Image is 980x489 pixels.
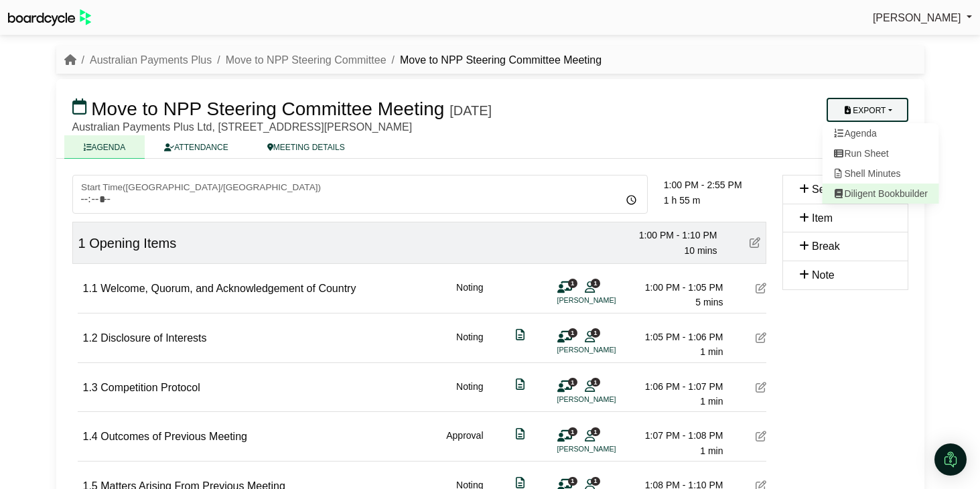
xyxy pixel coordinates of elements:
[700,346,723,357] span: 1 min
[557,295,658,306] li: [PERSON_NAME]
[812,212,833,224] span: Item
[630,428,723,443] div: 1:07 PM - 1:08 PM
[630,330,723,344] div: 1:05 PM - 1:06 PM
[72,121,413,133] span: Australian Payments Plus Ltd, [STREET_ADDRESS][PERSON_NAME]
[145,135,247,159] a: ATTENDANCE
[89,236,176,251] span: Opening Items
[226,54,387,66] a: Move to NPP Steering Committee
[591,328,600,337] span: 1
[700,445,723,456] span: 1 min
[822,123,938,143] a: Agenda
[630,280,723,295] div: 1:00 PM - 1:05 PM
[700,396,723,407] span: 1 min
[591,477,600,486] span: 1
[100,382,200,393] span: Competition Protocol
[568,427,577,436] span: 1
[83,332,98,344] span: 1.2
[664,195,700,206] span: 1 h 55 m
[684,245,717,256] span: 10 mins
[624,228,717,242] div: 1:00 PM - 1:10 PM
[591,378,600,387] span: 1
[449,102,492,119] div: [DATE]
[812,269,835,281] span: Note
[8,9,91,26] img: BoardcycleBlackGreen-aaafeed430059cb809a45853b8cf6d952af9d84e6e89e1f1685b34bfd5cb7d64.svg
[822,163,938,184] a: Shell Minutes
[100,332,206,344] span: Disclosure of Interests
[812,184,847,195] span: Section
[664,178,766,192] div: 1:00 PM - 2:55 PM
[568,378,577,387] span: 1
[695,297,723,307] span: 5 mins
[591,279,600,287] span: 1
[387,52,602,69] li: Move to NPP Steering Committee Meeting
[90,54,212,66] a: Australian Payments Plus
[64,135,145,159] a: AGENDA
[568,279,577,287] span: 1
[568,477,577,486] span: 1
[557,443,658,455] li: [PERSON_NAME]
[91,98,444,119] span: Move to NPP Steering Committee Meeting
[873,9,972,27] a: [PERSON_NAME]
[100,283,356,294] span: Welcome, Quorum, and Acknowledgement of Country
[83,382,98,393] span: 1.3
[630,379,723,394] div: 1:06 PM - 1:07 PM
[827,98,908,122] button: Export
[873,12,961,23] span: [PERSON_NAME]
[822,143,938,163] a: Run Sheet
[812,240,840,252] span: Break
[83,283,98,294] span: 1.1
[557,394,658,405] li: [PERSON_NAME]
[456,330,483,360] div: Noting
[64,52,602,69] nav: breadcrumb
[568,328,577,337] span: 1
[591,427,600,436] span: 1
[83,431,98,442] span: 1.4
[446,428,483,458] div: Approval
[456,280,483,310] div: Noting
[78,236,86,251] span: 1
[248,135,364,159] a: MEETING DETAILS
[822,184,938,204] a: Diligent Bookbuilder
[934,443,967,476] div: Open Intercom Messenger
[456,379,483,409] div: Noting
[557,344,658,356] li: [PERSON_NAME]
[100,431,247,442] span: Outcomes of Previous Meeting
